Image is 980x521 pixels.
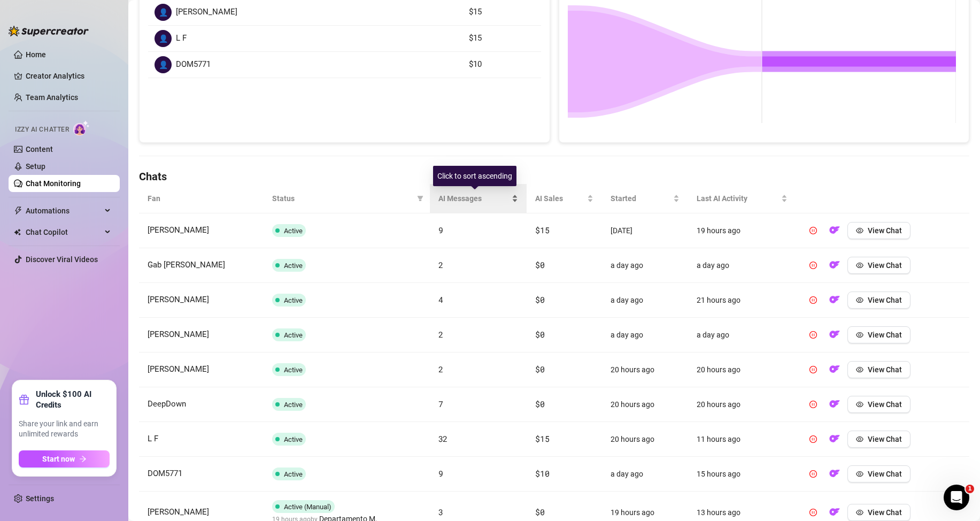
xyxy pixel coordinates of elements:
a: OF [826,367,843,376]
span: [PERSON_NAME] [148,295,209,304]
span: Active [284,366,303,374]
div: Click to sort ascending [433,166,516,186]
img: logo-BBDzfeDw.svg [9,26,89,36]
span: Active [284,331,303,339]
span: L F [176,32,187,45]
img: OF [829,294,840,305]
span: pause-circle [809,296,817,304]
article: $15 [469,32,535,45]
button: OF [826,292,843,309]
th: Last AI Activity [688,184,796,213]
span: View Chat [868,435,902,443]
a: OF [826,228,843,237]
span: View Chat [868,226,902,235]
span: View Chat [868,470,902,478]
button: OF [826,465,843,482]
span: pause-circle [809,435,817,443]
img: OF [829,259,840,270]
img: OF [829,225,840,235]
div: 👤 [155,4,172,21]
span: thunderbolt [14,206,22,215]
span: $0 [535,399,544,409]
span: $0 [535,507,544,517]
span: 4 [438,294,443,305]
a: Creator Analytics [26,67,111,85]
span: Status [272,193,413,204]
span: eye [856,331,863,339]
span: eye [856,435,863,443]
a: Discover Viral Videos [26,255,98,264]
span: 1 [966,485,974,493]
a: OF [826,333,843,341]
button: View Chat [847,431,910,448]
img: OF [829,468,840,479]
img: OF [829,399,840,409]
button: OF [826,396,843,413]
span: Active [284,262,303,270]
span: pause-circle [809,509,817,516]
span: L F [148,434,158,443]
button: View Chat [847,222,910,239]
span: View Chat [868,365,902,374]
th: AI Sales [527,184,602,213]
td: 19 hours ago [688,213,796,248]
a: Team Analytics [26,93,78,102]
td: a day ago [602,457,688,492]
td: a day ago [602,248,688,283]
button: View Chat [847,326,910,343]
h4: Chats [139,169,969,184]
span: 9 [438,468,443,479]
span: AI Messages [438,193,510,204]
button: View Chat [847,396,910,413]
img: AI Chatter [73,120,90,136]
button: View Chat [847,361,910,378]
a: OF [826,472,843,480]
td: 15 hours ago [688,457,796,492]
span: DeepDown [148,399,186,409]
span: [PERSON_NAME] [176,6,237,19]
span: $15 [535,433,549,444]
span: eye [856,227,863,234]
span: Started [611,193,671,204]
span: Active (Manual) [284,503,331,511]
article: $10 [469,58,535,71]
td: 20 hours ago [688,387,796,422]
span: Share your link and earn unlimited rewards [19,419,110,440]
img: Chat Copilot [14,228,21,236]
span: [PERSON_NAME] [148,507,209,517]
span: $10 [535,468,549,479]
img: OF [829,329,840,340]
span: Last AI Activity [697,193,779,204]
span: Izzy AI Chatter [15,125,69,135]
td: a day ago [602,283,688,318]
span: DOM5771 [148,469,182,478]
span: gift [19,394,29,405]
a: Content [26,145,53,154]
span: eye [856,470,863,478]
button: View Chat [847,465,910,482]
img: OF [829,364,840,374]
span: eye [856,262,863,269]
span: filter [417,195,423,202]
span: Gab [PERSON_NAME] [148,260,225,270]
a: Chat Monitoring [26,179,81,188]
th: AI Messages [430,184,527,213]
button: OF [826,257,843,274]
span: 9 [438,225,443,235]
span: [PERSON_NAME] [148,330,209,339]
span: eye [856,296,863,304]
span: [PERSON_NAME] [148,225,209,235]
td: 20 hours ago [602,387,688,422]
td: a day ago [688,248,796,283]
span: pause-circle [809,470,817,478]
span: $0 [535,364,544,374]
span: Chat Copilot [26,224,102,241]
a: OF [826,298,843,307]
span: 7 [438,399,443,409]
td: 20 hours ago [688,353,796,387]
span: Active [284,227,303,235]
span: $15 [535,225,549,235]
span: AI Sales [535,193,585,204]
span: eye [856,366,863,373]
span: DOM5771 [176,58,211,71]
